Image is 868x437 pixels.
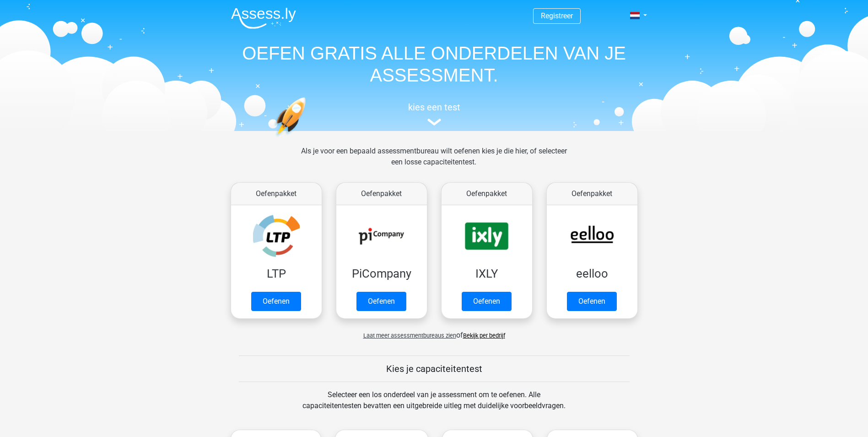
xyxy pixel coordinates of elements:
[427,119,441,126] img: assessment
[224,102,645,126] a: kies een test
[541,11,573,20] a: Registreer
[294,389,574,422] div: Selecteer een los onderdeel van je assessment om te oefenen. Alle capaciteitentesten bevatten een...
[224,322,645,341] div: of
[462,292,512,311] a: Oefenen
[294,146,574,179] div: Als je voor een bepaald assessmentbureau wilt oefenen kies je die hier, of selecteer een losse ca...
[463,332,505,339] a: Bekijk per bedrijf
[251,292,301,311] a: Oefenen
[567,292,617,311] a: Oefenen
[356,292,406,311] a: Oefenen
[363,332,456,339] span: Laat meer assessmentbureaus zien
[224,102,645,113] h5: kies een test
[231,7,296,29] img: Assessly
[274,97,341,180] img: oefenen
[239,363,630,374] h5: Kies je capaciteitentest
[224,42,645,86] h1: OEFEN GRATIS ALLE ONDERDELEN VAN JE ASSESSMENT.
